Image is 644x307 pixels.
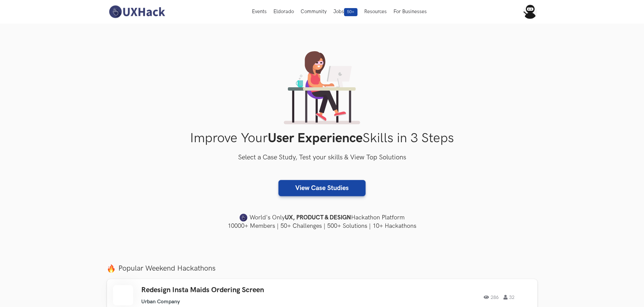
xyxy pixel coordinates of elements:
[107,130,537,146] h1: Improve Your Skills in 3 Steps
[141,286,332,295] h3: Redesign Insta Maids Ordering Screen
[284,51,360,124] img: lady working on laptop
[503,295,515,300] span: 32
[107,5,167,19] img: UXHack-logo.png
[344,8,357,16] span: 50+
[484,295,499,300] span: 286
[278,180,366,196] a: View Case Studies
[107,152,537,163] h3: Select a Case Study, Test your skills & View Top Solutions
[141,299,180,305] li: Urban Company
[107,264,115,273] img: fire.png
[107,222,537,230] h4: 10000+ Members | 50+ Challenges | 500+ Solutions | 10+ Hackathons
[268,130,363,146] strong: User Experience
[107,213,537,222] h4: World's Only Hackathon Platform
[107,264,537,273] label: Popular Weekend Hackathons
[523,5,537,19] img: Your profile pic
[239,213,248,222] img: uxhack-favicon-image.png
[285,213,351,222] strong: UX, PRODUCT & DESIGN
